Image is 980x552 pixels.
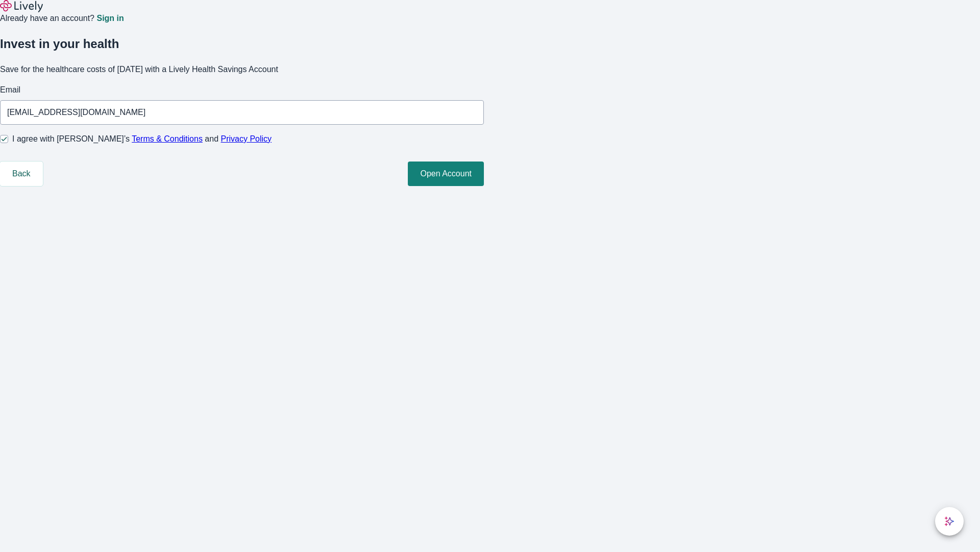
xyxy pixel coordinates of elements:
button: Open Account [408,162,484,186]
a: Sign in [96,14,124,22]
a: Privacy Policy [221,134,272,143]
span: I agree with [PERSON_NAME]’s and [12,133,272,145]
svg: Lively AI Assistant [944,516,954,526]
a: Terms & Conditions [132,134,203,143]
button: chat [935,507,964,536]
